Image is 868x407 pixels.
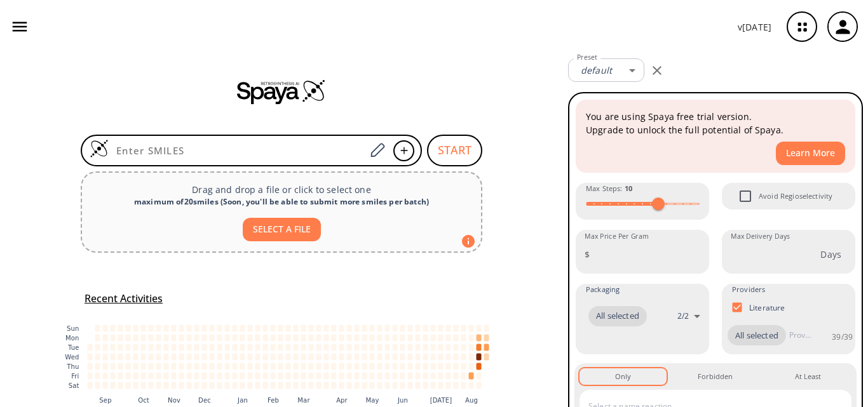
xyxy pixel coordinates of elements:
button: Recent Activities [79,288,168,309]
span: Providers [732,284,765,295]
span: Avoid Regioselectivity [759,190,832,202]
text: Jan [237,396,248,403]
span: Avoid Regioselectivity [732,183,759,210]
g: y-axis tick label [65,325,79,389]
text: Nov [168,396,180,403]
label: Max Price Per Gram [585,232,649,241]
text: Apr [336,396,348,403]
label: Max Delivery Days [731,232,790,241]
g: x-axis tick label [99,396,478,403]
text: May [365,396,379,403]
strong: 10 [625,183,632,193]
text: [DATE] [430,396,452,403]
button: Forbidden [672,368,759,385]
text: Oct [138,396,149,403]
span: All selected [588,310,647,323]
button: Learn More [776,142,845,165]
input: Provider name [786,325,814,345]
p: 2 / 2 [677,310,689,321]
text: Dec [198,396,211,403]
button: START [427,135,482,166]
text: Mar [297,396,310,403]
text: Jun [397,396,408,403]
div: maximum of 20 smiles ( Soon, you'll be able to submit more smiles per batch ) [92,196,471,208]
text: Aug [465,396,478,403]
label: Preset [577,53,597,62]
text: Tue [67,344,79,351]
div: Forbidden [698,371,733,382]
g: cell [88,324,489,389]
text: Fri [71,373,79,380]
span: Packaging [586,284,620,295]
p: You are using Spaya free trial version. Upgrade to unlock the full potential of Spaya. [586,110,845,137]
div: Only [615,371,631,382]
img: Logo Spaya [90,139,109,158]
text: Sep [99,396,111,403]
text: Feb [268,396,279,403]
img: Spaya logo [237,79,326,104]
p: 39 / 39 [832,331,853,342]
text: Thu [66,363,79,370]
p: Days [820,248,841,261]
button: Only [580,368,667,385]
div: At Least [795,371,821,382]
button: At Least [764,368,851,385]
p: $ [585,248,590,261]
h5: Recent Activities [85,292,163,305]
span: Max Steps : [586,183,632,194]
input: Enter SMILES [109,144,365,157]
p: Drag and drop a file or click to select one [92,183,471,196]
text: Mon [65,335,79,342]
button: SELECT A FILE [243,218,321,241]
p: v [DATE] [738,20,771,34]
text: Wed [65,354,79,361]
text: Sat [69,382,79,389]
p: Literature [749,302,785,313]
span: All selected [728,330,786,342]
em: default [581,64,612,76]
text: Sun [67,325,79,332]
